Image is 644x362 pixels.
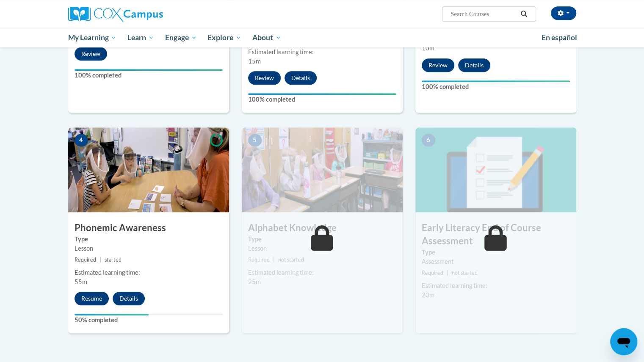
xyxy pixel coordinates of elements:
[127,33,154,43] span: Learn
[165,33,197,43] span: Engage
[207,33,241,43] span: Explore
[113,292,145,305] button: Details
[75,257,96,263] span: Required
[422,248,570,257] label: Type
[447,270,448,276] span: |
[75,69,223,71] div: Your progress
[278,257,304,263] span: not started
[68,221,229,235] h3: Phonemic Awareness
[248,58,261,65] span: 15m
[68,6,163,22] img: Cox Campus
[517,9,530,19] button: Search
[422,270,443,276] span: Required
[242,127,403,212] img: Course Image
[422,44,434,52] span: 10m
[75,314,149,315] div: Your progress
[75,315,223,325] label: 50% completed
[75,278,87,285] span: 55m
[422,281,570,290] div: Estimated learning time:
[75,268,223,277] div: Estimated learning time:
[536,29,583,47] a: En español
[248,257,270,263] span: Required
[75,292,109,305] button: Resume
[273,257,275,263] span: |
[63,28,122,47] a: My Learning
[68,127,229,212] img: Course Image
[122,28,160,47] a: Learn
[75,134,88,146] span: 4
[248,71,281,85] button: Review
[248,93,396,95] div: Your progress
[160,28,202,47] a: Engage
[242,221,403,235] h3: Alphabet Knowledge
[422,58,454,72] button: Review
[248,244,396,253] div: Lesson
[248,278,261,285] span: 25m
[55,28,589,47] div: Main menu
[105,257,122,263] span: started
[75,235,223,244] label: Type
[542,33,577,42] span: En español
[458,58,490,72] button: Details
[202,28,247,47] a: Explore
[248,47,396,57] div: Estimated learning time:
[252,33,281,43] span: About
[68,6,229,22] a: Cox Campus
[415,127,576,212] img: Course Image
[422,291,434,298] span: 20m
[248,95,396,104] label: 100% completed
[285,71,317,85] button: Details
[75,244,223,253] div: Lesson
[248,268,396,277] div: Estimated learning time:
[100,257,101,263] span: |
[452,270,478,276] span: not started
[422,80,570,82] div: Your progress
[610,328,637,355] iframe: Button to launch messaging window
[450,9,517,19] input: Search Courses
[422,134,435,146] span: 6
[247,28,287,47] a: About
[422,257,570,266] div: Assessment
[75,47,107,61] button: Review
[422,82,570,91] label: 100% completed
[415,221,576,248] h3: Early Literacy End of Course Assessment
[68,33,116,43] span: My Learning
[248,134,262,146] span: 5
[75,71,223,80] label: 100% completed
[248,235,396,244] label: Type
[551,6,576,20] button: Account Settings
